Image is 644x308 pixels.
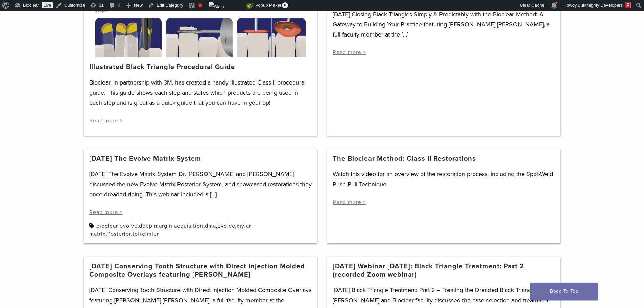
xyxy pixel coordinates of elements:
[578,3,623,8] span: Builtmighty Developers
[96,222,138,229] a: bioclear evolve
[139,222,204,229] a: deep margin acquisition
[198,3,202,7] div: Focus keyphrase not set
[89,222,312,238] div: , , , , , ,
[209,2,246,10] img: Views over 48 hours. Click for more Jetpack Stats.
[333,49,366,56] a: Read more >
[42,2,53,8] a: Live
[89,209,123,216] a: Read more >
[282,2,288,8] span: 0
[333,169,555,189] p: Watch this video for an overview of the restoration process, including the Spot-Weld Push-Pull Te...
[89,222,251,237] a: mylar matrix
[89,63,235,71] a: Illustrated Black Triangle Procedural Guide
[333,9,555,40] p: [DATE] Closing Black Triangles Simply & Predictably with the Bioclear Method: A Gateway to Buildi...
[89,169,312,199] p: [DATE] The Evolve Matrix System Dr. [PERSON_NAME] and [PERSON_NAME] discussed the new Evolve Matr...
[205,222,216,229] a: dma
[89,262,312,279] a: [DATE] Conserving Tooth Structure with Direct Injection Molded Composite Overlays featuring [PERS...
[333,262,555,279] a: [DATE] Webinar [DATE]: Black Triangle Treatment: Part 2 (recorded Zoom webinar)
[133,231,159,237] a: toffelmier
[530,283,598,300] a: Back To Top
[107,231,131,237] a: Posterior
[217,222,235,229] a: Evolve
[333,155,476,163] a: The Bioclear Method: Class II Restorations
[89,155,201,163] a: [DATE] The Evolve Matrix System
[333,199,366,206] a: Read more >
[89,77,312,108] p: Bioclear, in partnership with 3M, has created a handy illustrated Class II procedural guide. This...
[89,117,123,124] a: Read more >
